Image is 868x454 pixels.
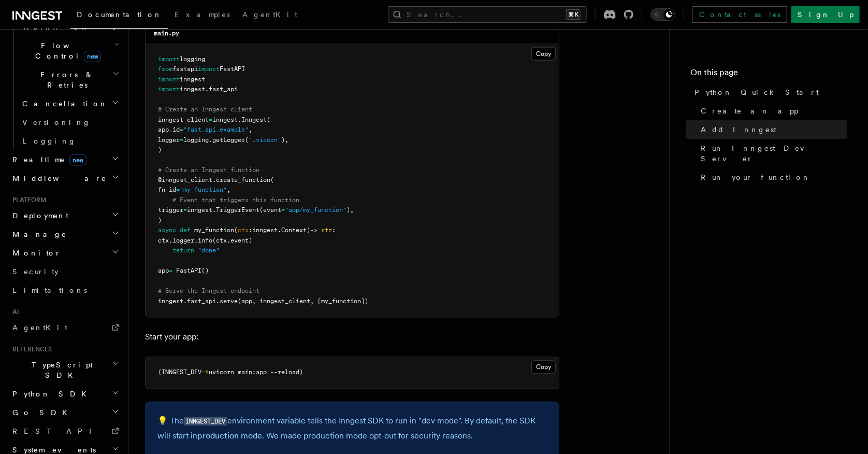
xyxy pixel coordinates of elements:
kbd: ⌘K [566,9,581,20]
span: = [169,267,172,275]
span: , [227,187,230,194]
span: ctx [158,237,169,245]
span: ( [270,177,274,184]
span: Limitations [12,286,87,294]
span: inngest [212,116,238,123]
span: Go SDK [8,407,74,418]
span: Security [12,267,59,276]
button: Python SDK [8,385,122,403]
span: str [321,227,332,234]
a: Python Quick Start [690,83,847,102]
span: # Serve the Inngest endpoint [158,288,259,295]
span: . [238,116,241,123]
span: Create an app [701,106,798,116]
span: "uvicorn" [249,136,281,144]
span: inngest [158,298,183,305]
span: ) [158,217,162,224]
span: inngest_client [158,116,209,123]
a: Sign Up [791,6,860,23]
a: AgentKit [8,318,122,337]
span: = [209,116,212,123]
span: import [198,65,220,73]
span: = [281,207,285,214]
span: Python SDK [8,389,93,399]
a: REST API [8,422,122,441]
span: = [183,207,187,214]
span: inngest [180,76,205,83]
span: ), [281,136,288,144]
span: Platform [8,196,47,204]
span: "fast_api_example" [183,126,249,133]
button: Manage [8,225,122,244]
button: Copy [531,361,556,374]
span: AgentKit [12,323,67,332]
span: inngest [180,86,205,93]
span: import [158,55,180,63]
code: INNGEST_DEV [184,417,227,426]
span: . [169,237,172,245]
a: production mode [197,431,262,441]
span: Inngest [241,116,267,123]
span: info [198,237,212,245]
span: ( [245,136,249,144]
span: AI [8,308,19,316]
span: Context) [281,227,310,234]
a: Security [8,262,122,281]
span: Errors & Retries [18,69,112,90]
span: fast_api [209,86,238,93]
button: Go SDK [8,403,122,422]
span: async [158,227,176,234]
button: Search...⌘K [388,6,587,23]
span: = [201,369,205,376]
span: logger [158,136,180,144]
span: ) [158,146,162,153]
span: logging. [183,136,212,144]
span: fastapi [172,65,198,73]
a: Run your function [697,168,847,187]
span: TypeScript SDK [8,360,112,380]
span: Cancellation [18,98,108,109]
button: Errors & Retries [18,65,122,94]
span: Monitor [8,248,61,258]
span: Examples [175,10,230,19]
span: trigger [158,207,183,214]
span: import [158,76,180,83]
span: Run Inngest Dev Server [701,143,847,164]
span: (ctx.event) [212,237,252,245]
span: # Event that triggers this function [172,197,299,204]
span: Realtime [8,154,86,165]
span: "my_function" [180,187,227,194]
span: return [172,247,194,254]
a: Versioning [18,113,122,132]
span: -> [310,227,317,234]
span: (app, inngest_client, [my_function]) [238,298,368,305]
span: Versioning [22,118,91,126]
button: Middleware [8,169,122,188]
span: Manage [8,229,67,239]
a: Run Inngest Dev Server [697,139,847,168]
p: Start your app: [145,330,559,345]
span: def [180,227,191,234]
span: # Create an Inngest client [158,106,252,113]
span: ), [346,207,354,214]
span: . [278,227,281,234]
span: Logging [22,137,76,145]
span: new [69,154,86,166]
span: Deployment [8,210,68,221]
span: . [212,177,216,184]
span: import [158,86,180,93]
span: = [176,187,180,194]
span: # Create an Inngest function [158,166,259,174]
span: . [183,298,187,305]
a: Logging [18,132,122,150]
span: logging [180,55,205,63]
code: main.py [154,30,179,37]
span: FastAPI [176,267,201,275]
button: Monitor [8,244,122,262]
span: . [205,86,209,93]
span: = [180,126,183,133]
span: app [158,267,169,275]
span: , [249,126,252,133]
span: uvicorn main:app --reload) [209,369,303,376]
span: 1 [205,369,209,376]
